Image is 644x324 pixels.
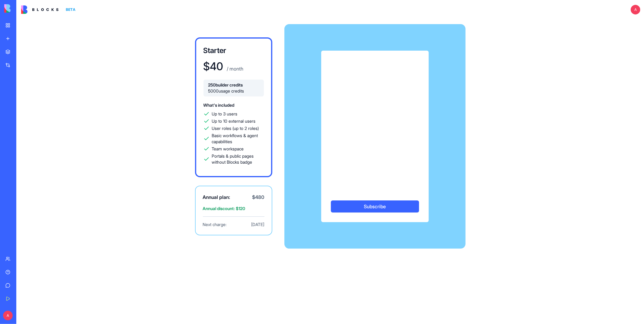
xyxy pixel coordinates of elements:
[4,4,42,13] img: logo
[212,133,264,145] span: Basic workflows & agent capabilities
[331,200,419,212] button: Subscribe
[3,311,13,320] span: A
[208,88,259,94] span: 5000 usage credits
[203,102,235,108] span: What's included
[63,5,78,14] div: BETA
[21,5,59,14] img: logo
[631,5,640,14] span: A
[203,222,227,228] span: Next charge:
[203,60,223,72] h1: $ 40
[226,65,244,72] p: / month
[212,146,244,152] span: Team workspace
[203,206,264,212] span: Annual discount: $ 120
[252,193,264,201] span: $ 480
[203,193,230,201] span: Annual plan:
[212,118,256,124] span: Up to 10 external users
[212,153,264,165] span: Portals & public pages without Blocks badge
[252,222,264,228] span: [DATE]
[212,125,259,131] span: User roles (up to 2 roles)
[212,111,238,117] span: Up to 3 users
[203,46,264,55] h3: Starter
[21,5,78,14] a: BETA
[330,59,420,192] iframe: Secure payment input frame
[208,82,259,88] span: 250 builder credits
